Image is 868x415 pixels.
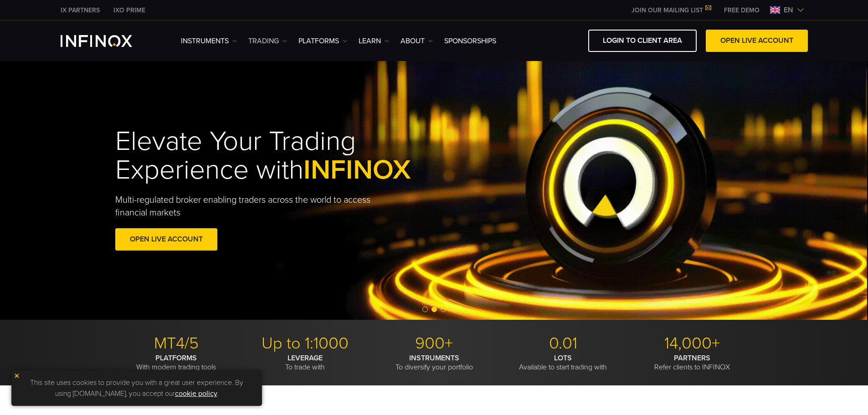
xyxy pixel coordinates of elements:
a: TRADING [248,36,287,46]
h1: Elevate Your Trading Experience with [115,127,453,184]
p: 900+ [373,333,495,354]
a: Instruments [181,36,237,46]
a: LOGIN TO CLIENT AREA [588,30,697,52]
p: To diversify your portfolio [373,354,495,372]
a: OPEN LIVE ACCOUNT [706,30,808,52]
p: With modern trading tools [115,354,237,372]
strong: PARTNERS [674,354,710,363]
a: INFINOX Logo [61,35,154,47]
span: INFINOX [303,154,411,186]
p: MT4/5 [115,333,237,354]
p: This site uses cookies to provide you with a great user experience. By using [DOMAIN_NAME], you a... [16,375,257,401]
strong: PLATFORMS [155,354,197,363]
a: Learn [359,36,389,46]
span: Go to slide 2 [431,307,437,312]
a: INFINOX [54,5,107,15]
a: ABOUT [401,36,433,46]
p: Available to start trading with [502,354,624,372]
span: en [780,5,797,15]
strong: INSTRUMENTS [409,354,459,363]
a: INFINOX MENU [717,5,766,15]
a: OPEN LIVE ACCOUNT [115,228,217,251]
span: Go to slide 1 [422,307,428,312]
p: 0.01 [502,333,624,354]
a: JOIN OUR MAILING LIST [625,6,717,14]
p: Refer clients to INFINOX [631,354,753,372]
p: Up to 1:1000 [244,333,366,354]
a: cookie policy [175,389,217,398]
a: PLATFORMS [298,36,347,46]
a: INFINOX [107,5,152,15]
strong: LOTS [554,354,572,363]
span: Go to slide 3 [441,307,446,312]
p: Multi-regulated broker enabling traders across the world to access financial markets [115,194,386,219]
p: 14,000+ [631,333,753,354]
strong: LEVERAGE [288,354,323,363]
a: SPONSORSHIPS [444,36,496,46]
img: yellow close icon [14,373,20,379]
p: To trade with [244,354,366,372]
